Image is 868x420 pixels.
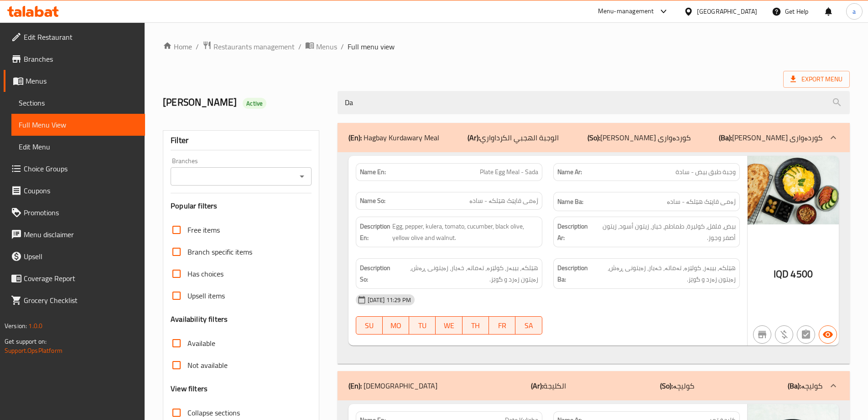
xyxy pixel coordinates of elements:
h3: Availability filters [171,314,228,324]
a: Grocery Checklist [4,289,145,311]
button: FR [489,316,515,335]
span: Edit Restaurant [24,32,138,43]
span: وجبة طبق بيض - سادة [676,167,736,177]
img: Hagbay_Kurdawary_Plain_Eg638814265963812677.jpg [748,156,839,224]
p: الوجبة الهجبي الكرداواري [468,132,559,143]
button: Not has choices [797,325,815,344]
span: Promotions [24,207,138,218]
span: 4500 [790,265,813,283]
span: Restaurants management [213,41,295,52]
span: Menus [316,41,337,52]
span: FR [493,319,512,332]
b: (So): [660,379,673,393]
span: Version: [5,320,27,332]
p: [PERSON_NAME] کوردەواری [587,132,691,143]
span: Active [243,99,266,108]
a: Choice Groups [4,158,145,180]
h3: Popular filters [171,201,311,211]
div: (En): Hagbay Kurdawary Meal(Ar):الوجبة الهجبي الكرداواري(So):[PERSON_NAME] کوردەواری(Ba):[PERSON_... [338,152,850,364]
button: Available [819,325,837,344]
span: Export Menu [790,74,842,85]
button: Open [296,170,308,183]
a: Full Menu View [11,114,145,136]
span: Upsell [24,251,138,262]
a: Upsell [4,245,145,267]
nav: breadcrumb [163,41,850,53]
span: Export Menu [783,71,850,88]
p: Hagbay Kurdawary Meal [348,132,439,143]
span: Choice Groups [24,163,138,174]
span: Full menu view [348,41,395,52]
span: Coverage Report [24,273,138,284]
span: هێلکە، بیبەر، کولێرە، تەماتە، خەیار، زەیتونی ڕەش، زەیتون زەرد و گوێز. [394,262,538,285]
span: Get support on: [5,335,47,347]
span: IQD [774,265,789,283]
strong: Description En: [360,221,390,243]
span: Menu disclaimer [24,229,138,240]
p: الكليجة [531,380,566,391]
a: Promotions [4,202,145,223]
a: Menus [4,70,145,92]
span: Full Menu View [19,119,138,130]
a: Branches [4,48,145,70]
span: ژەمی قاپێک هێلکە - سادە [667,196,736,207]
b: (So): [587,131,600,144]
span: Sections [19,97,138,108]
li: / [196,41,199,52]
span: Grocery Checklist [24,295,138,306]
div: Active [243,98,266,109]
span: Branches [24,53,138,64]
div: (En): Hagbay Kurdawary Meal(Ar):الوجبة الهجبي الكرداواري(So):[PERSON_NAME] کوردەواری(Ba):[PERSON_... [338,123,850,152]
span: MO [386,319,405,332]
button: SU [356,316,383,335]
div: (En): [DEMOGRAPHIC_DATA](Ar):الكليجة(So):کولیچە(Ba):کولیچە [338,371,850,400]
li: / [341,41,344,52]
span: Has choices [187,268,223,279]
p: [PERSON_NAME] کوردەواری [719,132,822,143]
button: TH [463,316,489,335]
input: search [338,91,850,114]
span: WE [439,319,458,332]
button: Purchased item [775,325,793,344]
strong: Description Ar: [557,221,592,243]
span: هێلکە، بیبەر، کولێرە، تەماتە، خەیار، زەیتونی ڕەش، زەیتون زەرد و گوێز. [592,262,736,285]
span: Coupons [24,185,138,196]
span: SU [360,319,379,332]
strong: Name So: [360,196,385,206]
span: Menus [26,75,138,86]
strong: Name Ba: [557,196,583,207]
a: Menus [305,41,337,53]
span: Branch specific items [187,246,252,257]
a: Coverage Report [4,267,145,289]
a: Coupons [4,180,145,202]
div: Menu-management [598,6,654,17]
strong: Description Ba: [557,262,590,285]
a: Home [163,41,192,52]
span: a [852,6,856,16]
button: WE [436,316,462,335]
h3: View filters [171,383,208,394]
button: MO [383,316,409,335]
span: ژەمی قاپێک هێلکە - سادە [469,196,538,206]
b: (Ba): [788,379,801,393]
span: SA [519,319,538,332]
span: بيض، فلفل، كوليرة، طماطم، خيار، زيتون أسود، زيتون أصفر وجوز. [593,221,736,243]
span: Free items [187,224,220,235]
span: [DATE] 11:29 PM [364,296,415,304]
b: (En): [348,379,362,393]
span: Egg, pepper, kulera, tomato, cucumber, black olive, yellow olive and walnut. [392,221,538,243]
span: Upsell items [187,290,225,301]
span: Collapse sections [187,407,240,418]
span: TU [413,319,432,332]
span: Plate Egg Meal - Sada [480,167,538,177]
h2: [PERSON_NAME] [163,96,326,109]
div: [GEOGRAPHIC_DATA] [697,6,757,16]
span: 1.0.0 [28,320,42,332]
b: (Ar): [468,131,480,144]
div: Filter [171,131,311,150]
p: کولیچە [788,380,822,391]
li: / [298,41,301,52]
p: [DEMOGRAPHIC_DATA] [348,380,437,391]
a: Restaurants management [203,41,295,53]
a: Menu disclaimer [4,223,145,245]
